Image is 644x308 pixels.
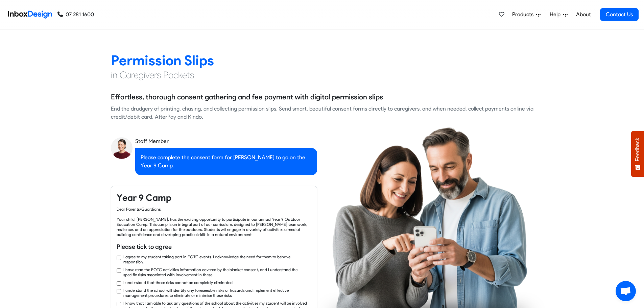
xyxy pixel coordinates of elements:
h6: Please tick to agree [117,242,311,251]
label: I have read the EOTC activities information covered by the blanket consent, and I understand the ... [123,267,311,277]
div: Dear Parents/Guardians, Your child, [PERSON_NAME], has the exciting opportunity to participate in... [117,207,311,237]
h2: Permission Slips [111,52,533,69]
a: Open chat [616,281,636,301]
a: Products [509,8,543,21]
span: Help [550,10,563,19]
span: Products [512,10,536,19]
h4: in Caregivers Pockets [111,69,533,81]
div: Please complete the consent form for [PERSON_NAME] to go on the Year 9 Camp. [135,148,317,175]
label: I understand the school will identify any foreseeable risks or hazards and implement effective ma... [123,288,311,298]
a: 07 281 1600 [57,10,94,19]
div: End the drudgery of printing, chasing, and collecting permission slips. Send smart, beautiful con... [111,105,533,121]
img: staff_avatar.png [111,137,133,159]
label: I agree to my student taking part in EOTC events. I acknowledge the need for them to behave respo... [123,254,311,264]
label: I understand that these risks cannot be completely eliminated. [123,280,234,285]
h5: Effortless, thorough consent gathering and fee payment with digital permission slips [111,92,383,102]
h4: Year 9 Camp [117,192,311,204]
a: Contact Us [600,8,639,21]
div: Staff Member [135,137,317,145]
span: Feedback [635,138,641,161]
button: Feedback - Show survey [631,131,644,177]
a: About [574,8,593,21]
a: Help [547,8,570,21]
